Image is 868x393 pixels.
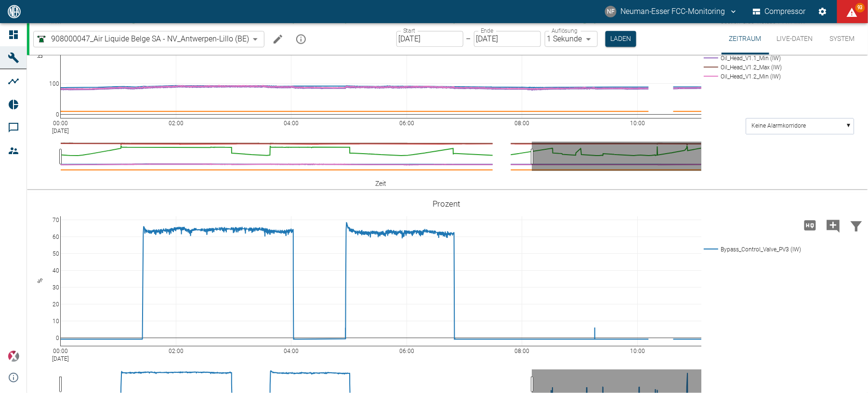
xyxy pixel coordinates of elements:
button: System [821,23,864,54]
button: Laden [605,31,636,47]
span: 93 [855,3,865,13]
input: DD.MM.YYYY [474,31,541,47]
button: mission info [291,29,311,49]
a: 908000047_Air Liquide Belge SA - NV_Antwerpen-Lillo (BE) [36,33,249,45]
button: Einstellungen [814,3,831,20]
span: 908000047_Air Liquide Belge SA - NV_Antwerpen-Lillo (BE) [51,33,249,44]
button: Kommentar hinzufügen [822,213,845,238]
button: Daten filtern [845,213,868,238]
label: Auflösung [552,26,578,35]
button: Zeitraum [722,23,769,54]
div: NF [605,6,617,17]
text: Keine Alarmkorridore [752,123,806,130]
button: Compressor [751,3,808,20]
button: Machine bearbeiten [268,29,288,49]
p: – [466,33,471,44]
input: DD.MM.YYYY [396,31,463,47]
img: logo [7,5,22,18]
label: Start [403,26,415,35]
span: Hohe Auflösung [799,220,822,229]
div: 1 Sekunde [545,31,598,47]
button: fcc-monitoring@neuman-esser.com [604,3,739,20]
button: Live-Daten [769,23,821,54]
label: Ende [481,26,493,35]
img: Xplore Logo [8,351,19,362]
